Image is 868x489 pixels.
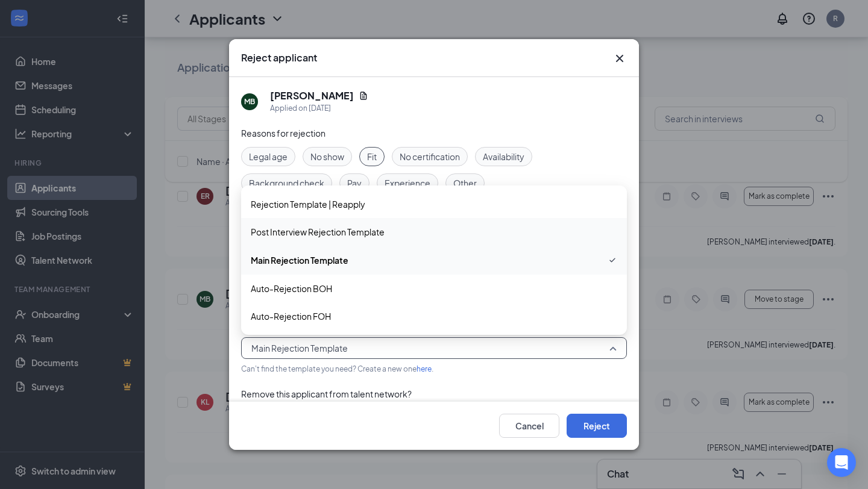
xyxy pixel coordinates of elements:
svg: Document [359,91,368,101]
div: Applied on [DATE] [270,102,368,114]
span: Reasons for rejection [241,128,325,139]
span: Background check [249,176,324,190]
div: MB [244,96,255,107]
span: Legal age [249,150,288,163]
span: Post Interview Rejection Template [251,225,385,238]
span: Auto-Rejection BOH [251,282,332,295]
span: Rejection Template | Reapply [251,198,365,211]
svg: Cross [612,51,627,66]
span: Other [453,176,477,190]
h3: Reject applicant [241,51,317,64]
span: Fit [367,150,377,163]
span: Experience [385,176,430,190]
a: here [417,364,432,373]
span: Can't find the template you need? Create a new one . [241,364,433,373]
span: Auto-Rejection FOH [251,310,331,323]
span: Main Rejection Template [251,339,348,357]
span: No certification [400,150,460,163]
span: Availability [483,150,524,163]
button: Close [612,51,627,66]
span: Pay [347,176,362,190]
svg: Checkmark [608,253,617,267]
span: Remove this applicant from talent network? [241,388,412,399]
span: No show [310,150,344,163]
span: Choose a rejection template [241,320,354,331]
div: Open Intercom Messenger [827,448,856,477]
span: Main Rejection Template [251,254,348,267]
button: Reject [567,414,627,438]
h5: [PERSON_NAME] [270,89,354,102]
button: Cancel [499,414,559,438]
